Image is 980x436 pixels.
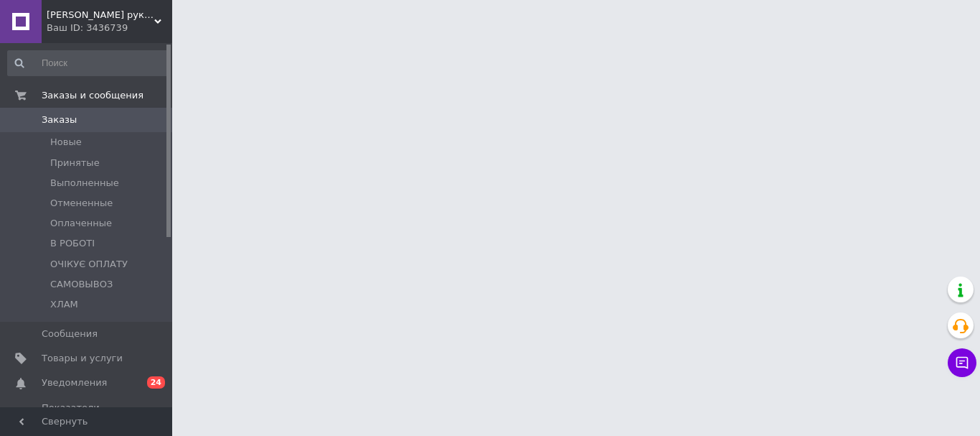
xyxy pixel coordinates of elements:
[42,328,98,340] span: Сообщения
[42,402,133,427] span: Показатели работы компании
[47,9,154,22] span: Bambino Felice Магазин рукоделия, шитья, игрушки
[147,376,165,389] span: 24
[50,258,128,271] span: ОЧІКУЄ ОПЛАТУ
[7,50,169,76] input: Поиск
[47,22,172,34] div: Ваш ID: 3436739
[50,237,95,250] span: В РОБОТІ
[42,89,143,102] span: Заказы и сообщения
[42,352,123,365] span: Товары и услуги
[948,348,976,377] button: Чат с покупателем
[50,177,119,190] span: Выполненные
[50,197,113,210] span: Отмененные
[50,217,112,230] span: Оплаченные
[50,298,78,311] span: ХЛАМ
[50,157,100,170] span: Принятые
[42,376,107,389] span: Уведомления
[50,136,82,149] span: Новые
[50,278,113,291] span: САМОВЫВОЗ
[42,113,77,126] span: Заказы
